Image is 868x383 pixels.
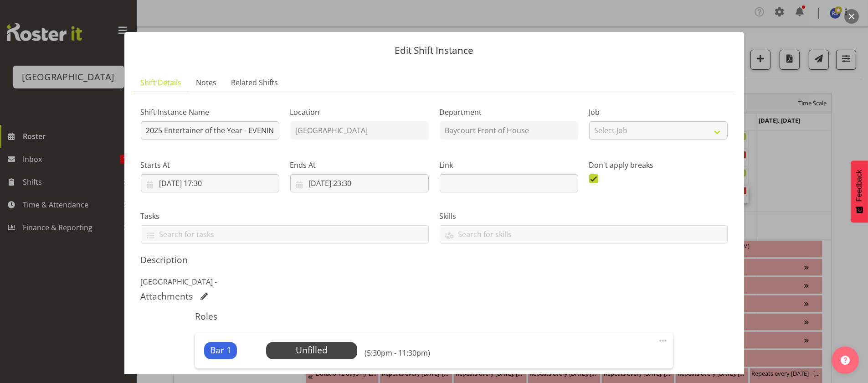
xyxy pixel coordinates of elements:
span: Bar 1 [210,344,231,357]
h5: Description [141,254,728,265]
span: Related Shifts [231,77,278,88]
label: Department [440,107,578,118]
span: Feedback [855,170,863,202]
label: Tasks [141,211,429,222]
span: Notes [196,77,217,88]
p: Edit Shift Instance [134,46,735,55]
input: Search for tasks [141,227,428,241]
label: Skills [440,211,728,222]
label: Link [440,160,578,171]
label: Starts At [141,160,279,171]
h6: (5:30pm - 11:30pm) [365,348,430,357]
label: Ends At [290,160,429,171]
label: Don't apply breaks [589,160,728,171]
p: [GEOGRAPHIC_DATA] - [141,276,728,287]
input: Click to select... [290,174,429,192]
input: Search for skills [440,227,727,241]
input: Shift Instance Name [141,121,279,140]
img: help-xxl-2.png [841,356,850,365]
input: Click to select... [141,174,279,192]
h5: Attachments [141,291,193,302]
label: Job [589,107,728,118]
label: Location [290,107,429,118]
span: Unfilled [296,344,328,356]
h5: Roles [195,311,673,322]
span: Shift Details [141,77,182,88]
button: Feedback - Show survey [851,160,868,223]
label: Shift Instance Name [141,107,279,118]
